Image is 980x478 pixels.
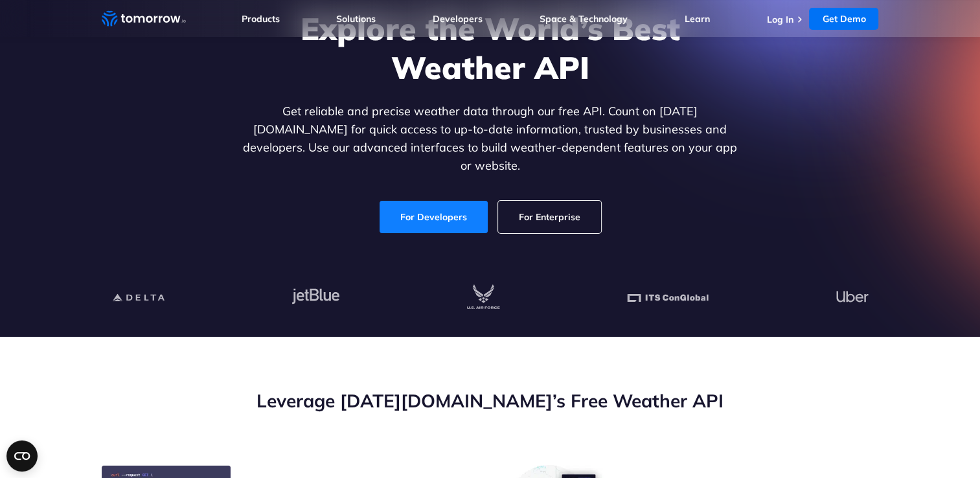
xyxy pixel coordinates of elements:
[498,201,601,233] a: For Enterprise
[540,13,628,25] a: Space & Technology
[336,13,376,25] a: Solutions
[766,14,793,25] a: Log In
[240,102,740,175] p: Get reliable and precise weather data through our free API. Count on [DATE][DOMAIN_NAME] for quic...
[685,13,710,25] a: Learn
[433,13,483,25] a: Developers
[102,9,186,28] a: Home link
[102,389,879,413] h2: Leverage [DATE][DOMAIN_NAME]’s Free Weather API
[240,9,740,87] h1: Explore the World’s Best Weather API
[242,13,280,25] a: Products
[809,8,878,30] a: Get Demo
[380,201,488,233] a: For Developers
[6,440,38,472] button: Open CMP widget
